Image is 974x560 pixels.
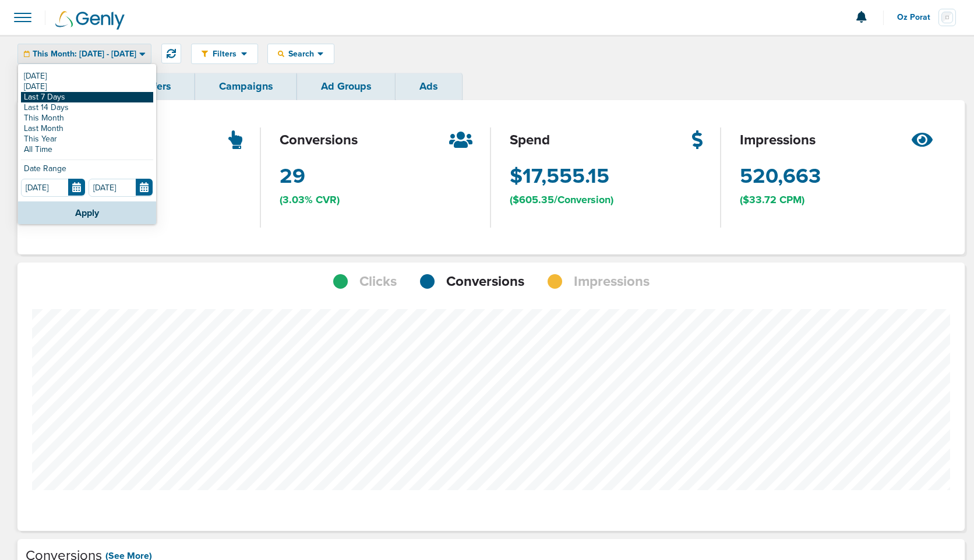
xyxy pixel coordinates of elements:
a: Dashboard [17,73,118,100]
img: Genly [55,11,125,30]
a: Last 7 Days [21,92,153,102]
a: Last 14 Days [21,102,153,113]
span: Conversions [446,272,524,292]
a: This Month [21,113,153,123]
a: Campaigns [195,73,297,100]
a: Offers [118,73,195,100]
a: Last Month [21,123,153,134]
span: impressions [740,130,816,150]
span: Oz Porat [897,13,938,22]
a: All Time [21,144,153,155]
span: spend [510,130,550,150]
span: ($33.72 CPM) [740,193,804,207]
a: This Year [21,134,153,144]
span: $17,555.15 [510,162,609,191]
span: This Month: [DATE] - [DATE] [33,50,136,58]
span: 29 [280,162,305,191]
button: Apply [18,201,156,224]
a: [DATE] [21,81,153,92]
span: 520,663 [740,162,821,191]
span: Filters [208,49,241,59]
span: Search [284,49,317,59]
span: Impressions [574,272,650,292]
div: Date Range [21,165,153,179]
span: Clicks [359,272,397,292]
span: conversions [280,130,358,150]
span: (3.03% CVR) [280,193,340,207]
a: Ad Groups [297,73,396,100]
a: [DATE] [21,71,153,81]
span: ($605.35/Conversion) [510,193,613,207]
a: Ads [396,73,462,100]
